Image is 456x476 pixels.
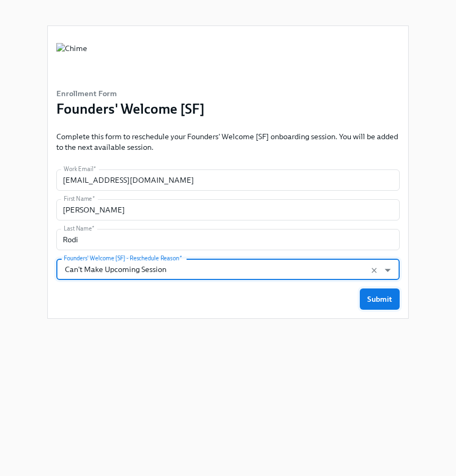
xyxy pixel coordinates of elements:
span: Submit [367,294,392,304]
h6: Enrollment Form [56,88,205,99]
button: Submit [360,288,400,310]
h3: Founders' Welcome [SF] [56,99,205,118]
button: Clear [368,264,381,277]
button: Open [379,262,396,278]
p: Complete this form to reschedule your Founders' Welcome [SF] onboarding session. You will be adde... [56,131,400,152]
img: Chime [56,43,87,75]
